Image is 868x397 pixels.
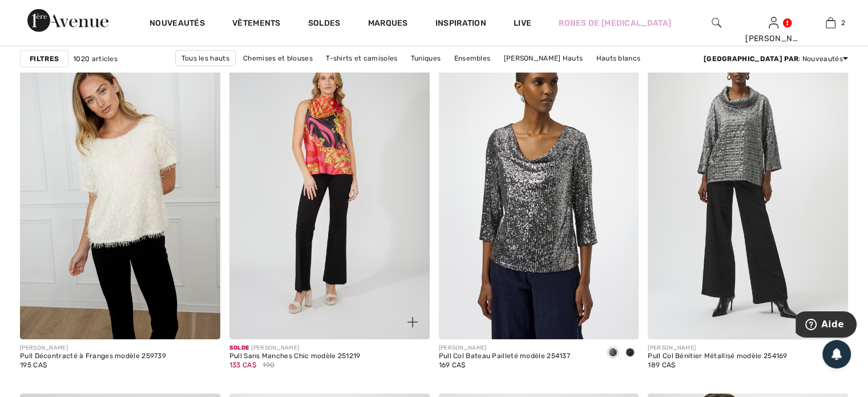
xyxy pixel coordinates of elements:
[263,360,274,370] span: 190
[449,51,496,66] a: Ensembles
[320,51,403,66] a: T-shirts et camisoles
[20,361,47,369] span: 195 CA$
[704,54,848,64] div: : Nouveautés
[769,17,778,28] a: Se connecter
[229,352,361,360] div: Pull Sans Manches Chic modèle 251219
[229,344,361,352] div: [PERSON_NAME]
[712,16,721,30] img: recherche
[435,18,486,30] span: Inspiration
[559,17,671,29] a: Robes de [MEDICAL_DATA]
[439,352,570,360] div: Pull Col Bateau Pailleté modèle 254137
[237,51,318,66] a: Chemises et blouses
[339,66,389,81] a: Hauts noirs
[439,38,639,339] img: Pull Col Bateau Pailleté modèle 254137. Noir/Argent
[604,344,621,363] div: Black/Silver
[745,33,801,45] div: [PERSON_NAME]
[73,54,118,64] span: 1020 articles
[648,352,787,360] div: Pull Col Bénitier Métallisé modèle 254169
[368,18,408,30] a: Marques
[150,18,205,30] a: Nouveautés
[405,51,446,66] a: Tuniques
[769,16,778,30] img: Mes infos
[27,9,108,32] img: 1ère Avenue
[20,352,166,360] div: Pull Décontracté à Franges modèle 259739
[229,38,430,339] a: Pull Sans Manches Chic modèle 251219. Pink/red
[229,361,256,369] span: 133 CA$
[439,344,570,352] div: [PERSON_NAME]
[30,54,59,64] strong: Filtres
[391,66,482,81] a: Hauts [PERSON_NAME]
[229,344,249,351] span: Solde
[648,344,787,352] div: [PERSON_NAME]
[796,311,857,340] iframe: Ouvre un widget dans lequel vous pouvez trouver plus d’informations
[648,361,675,369] span: 189 CA$
[308,18,341,30] a: Soldes
[175,50,236,66] a: Tous les hauts
[20,38,220,339] img: Pull Décontracté à Franges modèle 259739. Vanille
[802,16,858,30] a: 2
[498,51,589,66] a: [PERSON_NAME] Hauts
[20,344,166,352] div: [PERSON_NAME]
[439,361,466,369] span: 169 CA$
[514,17,531,29] a: Live
[826,16,835,30] img: Mon panier
[648,38,848,339] img: Pull Col Bénitier Métallisé modèle 254169. Pewter
[841,18,845,28] span: 2
[621,344,639,363] div: Black/Black
[704,55,798,63] strong: [GEOGRAPHIC_DATA] par
[407,317,418,327] img: plus_v2.svg
[232,18,281,30] a: Vêtements
[591,51,647,66] a: Hauts blancs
